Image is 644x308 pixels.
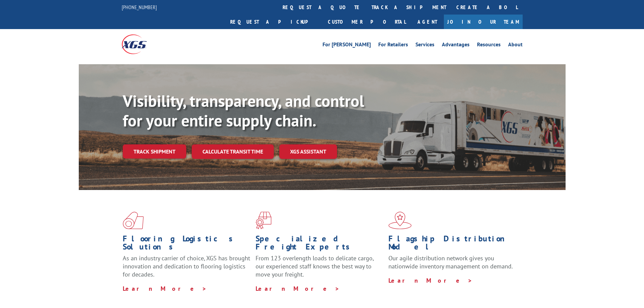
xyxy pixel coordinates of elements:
a: Calculate transit time [192,144,274,159]
a: [PHONE_NUMBER] [122,4,157,10]
a: Advantages [442,42,470,49]
a: Track shipment [123,144,186,159]
a: Request a pickup [225,15,323,29]
b: Visibility, transparency, and control for your entire supply chain. [123,90,364,131]
h1: Flagship Distribution Model [388,235,516,254]
h1: Specialized Freight Experts [256,235,383,254]
a: About [508,42,523,49]
img: xgs-icon-total-supply-chain-intelligence-red [123,212,144,229]
span: Our agile distribution network gives you nationwide inventory management on demand. [388,254,513,270]
img: xgs-icon-focused-on-flooring-red [256,212,271,229]
a: Join Our Team [444,15,523,29]
a: XGS ASSISTANT [279,144,337,159]
a: Learn More > [256,285,340,292]
p: From 123 overlength loads to delicate cargo, our experienced staff knows the best way to move you... [256,254,383,284]
a: Resources [477,42,501,49]
a: Learn More > [123,285,207,292]
a: Services [415,42,434,49]
a: Customer Portal [323,15,411,29]
a: For Retailers [378,42,408,49]
span: As an industry carrier of choice, XGS has brought innovation and dedication to flooring logistics... [123,254,250,278]
a: Agent [411,15,444,29]
img: xgs-icon-flagship-distribution-model-red [388,212,412,229]
a: For [PERSON_NAME] [323,42,371,49]
h1: Flooring Logistics Solutions [123,235,251,254]
a: Learn More > [388,277,473,284]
